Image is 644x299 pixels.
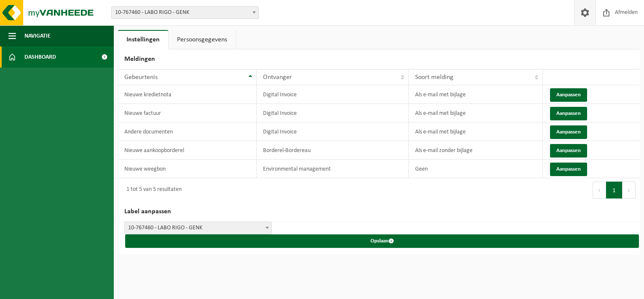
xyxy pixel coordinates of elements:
[409,85,543,104] td: Als e-mail met bijlage
[415,74,453,81] span: Soort melding
[409,122,543,141] td: Als e-mail met bijlage
[257,85,409,104] td: Digital Invoice
[118,202,640,222] h2: Label aanpassen
[118,49,640,69] h2: Meldingen
[409,104,543,122] td: Als e-mail met bijlage
[125,222,271,234] span: 10-767460 - LABO RIGO - GENK
[24,25,51,46] span: Navigatie
[118,160,257,178] td: Nieuwe weegbon
[409,160,543,178] td: Geen
[550,144,587,158] button: Aanpassen
[263,74,292,81] span: Ontvanger
[125,234,639,248] button: Opslaan
[550,125,587,139] button: Aanpassen
[122,182,182,198] div: 1 tot 5 van 5 resultaten
[257,104,409,122] td: Digital Invoice
[169,30,236,49] a: Persoonsgegevens
[118,85,257,104] td: Nieuwe kredietnota
[112,7,258,19] span: 10-767460 - LABO RIGO - GENK
[593,182,606,198] button: Previous
[257,122,409,141] td: Digital Invoice
[118,104,257,122] td: Nieuwe factuur
[111,6,259,19] span: 10-767460 - LABO RIGO - GENK
[409,141,543,160] td: Als e-mail zonder bijlage
[550,107,587,120] button: Aanpassen
[118,30,168,49] a: Instellingen
[550,163,587,176] button: Aanpassen
[124,74,158,81] span: Gebeurtenis
[606,182,623,198] button: 1
[257,141,409,160] td: Borderel-Bordereau
[118,141,257,160] td: Nieuwe aankoopborderel
[118,122,257,141] td: Andere documenten
[24,46,56,68] span: Dashboard
[550,88,587,102] button: Aanpassen
[623,182,636,198] button: Next
[124,222,272,234] span: 10-767460 - LABO RIGO - GENK
[257,160,409,178] td: Environmental management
